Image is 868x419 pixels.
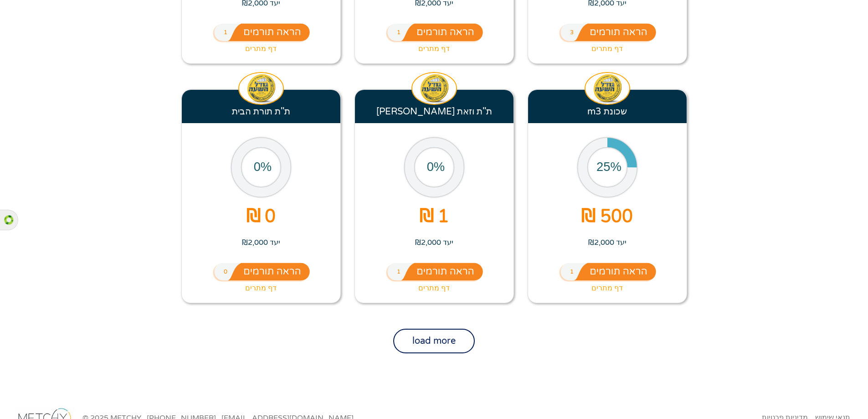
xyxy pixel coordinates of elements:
[426,160,445,174] text: 0%
[397,28,401,37] span: 1
[558,263,657,283] img: vdonors_he.svg
[411,72,457,105] img: מצ'י
[253,160,272,174] text: 0%
[212,23,310,43] img: vdonors_he.svg
[585,72,630,105] img: מצ'י
[537,106,678,117] h5: שכונת m3
[364,202,504,230] p: 1 ₪
[248,238,268,247] span: 2,000
[594,238,614,247] span: 2,000
[537,283,678,294] a: דף מתרים
[191,283,331,294] a: דף מתרים
[364,43,504,54] a: דף מתרים
[421,238,441,247] span: 2,000
[191,43,331,54] a: דף מתרים
[385,263,483,283] img: vdonors_he.svg
[393,329,475,353] button: load more
[537,202,678,230] p: 500 ₪
[537,43,678,54] a: דף מתרים
[364,283,504,294] a: דף מתרים
[558,23,657,43] img: vdonors_he.svg
[364,237,504,248] p: יעד ₪
[397,268,401,276] span: 1
[537,237,678,248] p: יעד ₪
[224,268,227,276] span: 0
[191,237,331,248] p: יעד ₪
[224,28,227,37] span: 1
[570,28,574,37] span: 3
[596,160,621,174] text: 25%
[212,263,310,283] img: vdonors_he.svg
[238,72,284,105] img: מצ'י
[385,23,483,43] img: vdonors_he.svg
[191,106,331,117] h5: ת''ת תורת הבית
[570,268,574,276] span: 1
[191,202,331,230] p: 0 ₪
[364,106,504,117] h5: ת''ת וזאת [PERSON_NAME]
